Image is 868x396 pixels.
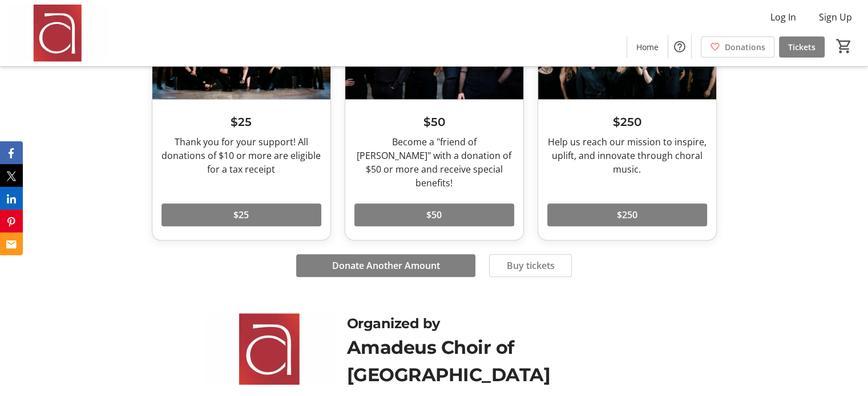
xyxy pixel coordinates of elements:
[547,135,707,176] div: Help us reach our mission to inspire, uplift, and innovate through choral music.
[701,36,774,58] a: Donations
[547,203,707,226] button: $250
[162,135,321,176] div: Thank you for your support! All donations of $10 or more are eligible for a tax receipt
[162,113,321,130] h3: $25
[770,10,796,24] span: Log In
[810,8,861,26] button: Sign Up
[347,313,663,334] div: Organized by
[761,8,805,26] button: Log In
[354,113,514,130] h3: $50
[725,41,765,53] span: Donations
[507,259,555,272] span: Buy tickets
[636,41,659,53] span: Home
[354,135,514,190] div: Become a "friend of [PERSON_NAME]" with a donation of $50 or more and receive special benefits!
[834,36,854,56] button: Cart
[162,203,321,226] button: $25
[205,313,333,385] img: Amadeus Choir of Greater Toronto logo
[819,10,852,24] span: Sign Up
[7,5,108,62] img: Amadeus Choir of Greater Toronto 's Logo
[627,36,668,58] a: Home
[788,41,815,53] span: Tickets
[233,208,249,222] span: $25
[332,259,440,272] span: Donate Another Amount
[779,36,825,58] a: Tickets
[347,334,663,389] div: Amadeus Choir of [GEOGRAPHIC_DATA]
[668,35,691,58] button: Help
[354,203,514,226] button: $50
[617,208,637,222] span: $250
[296,254,475,277] button: Donate Another Amount
[426,208,442,222] span: $50
[547,113,707,130] h3: $250
[489,254,572,277] button: Buy tickets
